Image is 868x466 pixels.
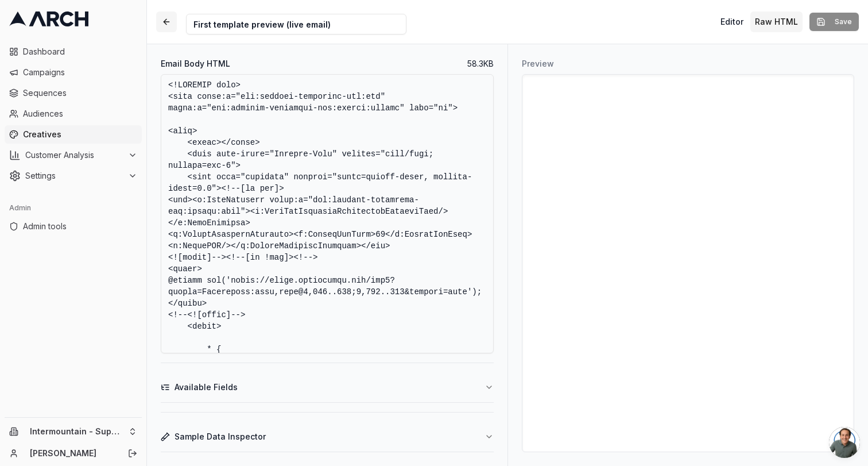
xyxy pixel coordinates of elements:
[186,14,406,34] input: Internal Creative Name
[716,11,748,32] button: Toggle editor
[5,146,142,164] button: Customer Analysis
[5,84,142,102] a: Sequences
[23,67,137,78] span: Campaigns
[467,58,494,70] span: 58.3 KB
[161,60,230,68] label: Email Body HTML
[125,445,141,461] button: Log out
[522,75,854,452] iframe: Preview for First template preview (live email)
[23,221,137,232] span: Admin tools
[5,105,142,123] a: Audiences
[175,431,266,442] span: Sample Data Inspector
[161,422,494,452] button: Sample Data Inspector
[5,199,142,217] div: Admin
[30,426,123,437] span: Intermountain - Superior Water & Air
[23,87,137,99] span: Sequences
[30,448,115,459] a: [PERSON_NAME]
[25,149,123,161] span: Customer Analysis
[5,217,142,236] a: Admin tools
[5,422,142,441] button: Intermountain - Superior Water & Air
[23,46,137,57] span: Dashboard
[25,170,123,182] span: Settings
[522,58,854,70] h3: Preview
[161,74,494,353] textarea: <!LOREMIP dolo> <sita conse:a="eli:seddoei-temporinc-utl:etd" magna:a="eni:adminim-veniamqui-nos:...
[829,427,860,458] a: Open chat
[23,108,137,120] span: Audiences
[161,372,494,402] button: Available Fields
[5,43,142,61] a: Dashboard
[23,129,137,140] span: Creatives
[5,167,142,185] button: Settings
[5,125,142,144] a: Creatives
[750,11,803,32] button: Toggle custom HTML
[5,63,142,82] a: Campaigns
[175,382,238,393] span: Available Fields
